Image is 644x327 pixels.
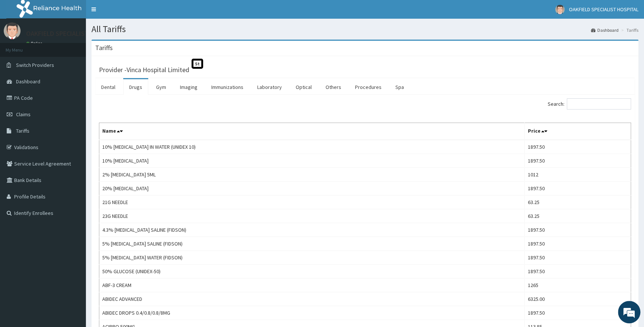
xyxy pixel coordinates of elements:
td: ABIDEC DROPS 0.4/0.8/0.8/8MG [99,306,525,320]
span: Dashboard [16,78,40,85]
td: 20% [MEDICAL_DATA] [99,182,525,195]
th: Price [525,123,631,140]
a: Immunizations [205,79,249,95]
h3: Tariffs [95,44,113,51]
td: 1012 [525,168,631,182]
li: Tariffs [619,27,638,33]
td: 1897.50 [525,223,631,237]
input: Search: [567,98,631,109]
td: 1897.50 [525,237,631,251]
img: User Image [4,22,21,39]
img: User Image [555,5,564,14]
a: Dental [95,79,121,95]
td: 5% [MEDICAL_DATA] SALINE (FIDSON) [99,237,525,251]
a: Drugs [123,79,148,95]
td: 21G NEEDLE [99,195,525,209]
td: 63.25 [525,209,631,223]
a: Online [26,41,44,46]
th: Name [99,123,525,140]
td: 23G NEEDLE [99,209,525,223]
span: Tariffs [16,127,29,134]
td: 1897.50 [525,182,631,195]
td: 50% GLUCOSE (UNIDEX-50) [99,265,525,278]
a: Gym [150,79,172,95]
td: 10% [MEDICAL_DATA] IN WATER (UNIDEX 10) [99,140,525,154]
div: Chat with us now [39,42,125,52]
textarea: Type your message and hit 'Enter' [4,204,142,230]
td: 2% [MEDICAL_DATA] 5ML [99,168,525,182]
h3: Provider - Vinca Hospital Limited [99,67,189,73]
td: 1897.50 [525,154,631,168]
td: 1897.50 [525,251,631,265]
a: Others [320,79,347,95]
span: We're online! [43,94,103,170]
td: 10% [MEDICAL_DATA] [99,154,525,168]
p: OAKFIELD SPECIALIST HOSPITAL [26,30,119,37]
a: Dashboard [591,27,619,33]
a: Procedures [349,79,388,95]
div: Minimize live chat window [122,4,140,22]
td: 6325.00 [525,292,631,306]
td: ABIDEC ADVANCED [99,292,525,306]
a: Laboratory [251,79,288,95]
td: 63.25 [525,195,631,209]
img: d_794563401_company_1708531726252_794563401 [14,37,30,56]
h1: All Tariffs [91,24,638,34]
td: 5% [MEDICAL_DATA] WATER (FIDSON) [99,251,525,265]
td: 4.3% [MEDICAL_DATA] SALINE (FIDSON) [99,223,525,237]
span: St [192,59,203,69]
td: 1897.50 [525,265,631,278]
span: Claims [16,111,31,118]
a: Imaging [174,79,203,95]
span: Switch Providers [16,62,54,68]
td: ABF-3 CREAM [99,278,525,292]
a: Optical [290,79,318,95]
span: OAKFIELD SPECIALIST HOSPITAL [569,6,638,13]
a: Spa [389,79,410,95]
td: 1897.50 [525,140,631,154]
td: 1897.50 [525,306,631,320]
label: Search: [548,98,631,109]
td: 1265 [525,278,631,292]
